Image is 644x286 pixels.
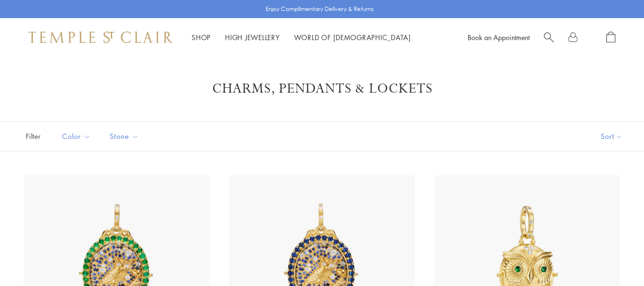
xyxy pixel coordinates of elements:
span: Stone [105,130,146,142]
a: World of [DEMOGRAPHIC_DATA]World of [DEMOGRAPHIC_DATA] [294,32,411,42]
a: Book an Appointment [468,32,530,42]
a: Open Shopping Bag [606,32,615,43]
nav: Main navigation [192,32,411,43]
a: ShopShop [192,32,211,42]
button: Stone [102,126,146,147]
button: Show sort by [579,122,644,151]
h1: Charms, Pendants & Lockets [38,80,606,97]
img: Temple St. Clair [29,32,173,43]
a: Search [544,32,554,43]
button: Color [55,126,98,147]
span: Color [57,130,98,142]
a: High JewelleryHigh Jewellery [225,32,280,42]
p: Enjoy Complimentary Delivery & Returns [266,4,374,14]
